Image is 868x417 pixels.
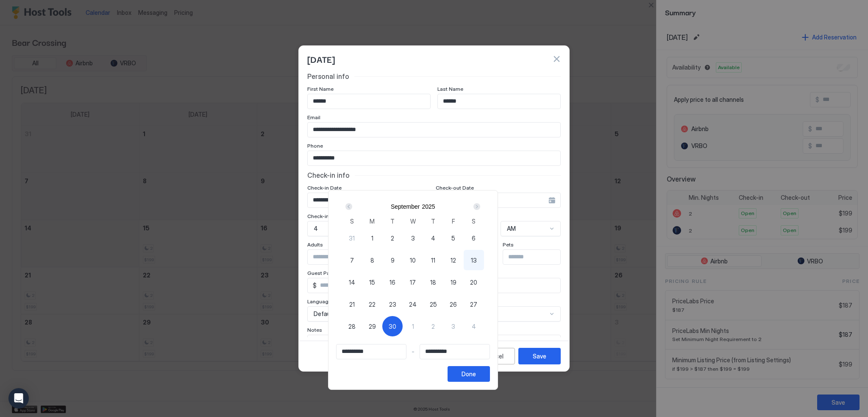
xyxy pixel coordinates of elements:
span: 8 [370,256,374,265]
span: 25 [430,300,437,309]
button: 13 [464,250,484,270]
span: W [410,217,416,226]
span: 18 [430,278,436,287]
span: 12 [451,256,456,265]
button: 5 [443,228,464,248]
span: 22 [369,300,376,309]
span: S [350,217,354,226]
span: 29 [369,322,376,331]
button: 1 [403,316,423,336]
span: 24 [409,300,417,309]
button: 22 [362,294,382,314]
button: 21 [342,294,362,314]
button: 3 [443,316,464,336]
span: - [412,348,415,355]
button: 2 [423,316,443,336]
button: 25 [423,294,443,314]
span: 21 [349,300,355,309]
span: 19 [451,278,456,287]
button: Done [448,366,490,382]
button: 17 [403,272,423,292]
button: 30 [382,316,403,336]
span: 28 [348,322,356,331]
button: 4 [464,316,484,336]
button: 7 [342,250,362,270]
span: 3 [451,322,455,331]
span: 17 [410,278,416,287]
input: Input Field [337,344,406,359]
span: F [452,217,455,226]
span: 31 [349,234,355,243]
span: 27 [470,300,477,309]
span: S [472,217,476,226]
span: 20 [470,278,477,287]
span: 10 [410,256,416,265]
span: 11 [431,256,435,265]
button: 2025 [422,203,435,210]
button: 2 [382,228,403,248]
button: 14 [342,272,362,292]
span: 2 [431,322,435,331]
button: 31 [342,228,362,248]
span: 13 [471,256,477,265]
span: 16 [389,278,395,287]
span: M [370,217,375,226]
button: Prev [344,202,355,212]
div: Done [462,369,476,378]
button: 10 [403,250,423,270]
span: 1 [412,322,414,331]
span: 4 [472,322,476,331]
input: Input Field [420,344,490,359]
span: 6 [472,234,476,243]
button: 12 [443,250,464,270]
button: 27 [464,294,484,314]
span: 26 [450,300,457,309]
button: 9 [382,250,403,270]
span: 1 [371,234,373,243]
span: 9 [391,256,395,265]
span: 14 [349,278,355,287]
span: 23 [389,300,396,309]
button: 24 [403,294,423,314]
button: 4 [423,228,443,248]
span: 5 [451,234,455,243]
button: 6 [464,228,484,248]
button: 19 [443,272,464,292]
span: 4 [431,234,435,243]
button: 8 [362,250,382,270]
span: 30 [389,322,396,331]
button: 28 [342,316,362,336]
button: 18 [423,272,443,292]
button: 3 [403,228,423,248]
button: 1 [362,228,382,248]
button: 20 [464,272,484,292]
button: 26 [443,294,464,314]
span: T [390,217,395,226]
span: 15 [369,278,375,287]
button: Next [470,202,482,212]
button: September [391,203,420,210]
button: 15 [362,272,382,292]
span: 3 [411,234,415,243]
button: 11 [423,250,443,270]
button: 23 [382,294,403,314]
div: Open Intercom Messenger [8,388,29,409]
span: T [431,217,435,226]
button: 29 [362,316,382,336]
span: 2 [391,234,394,243]
button: 16 [382,272,403,292]
span: 7 [350,256,354,265]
